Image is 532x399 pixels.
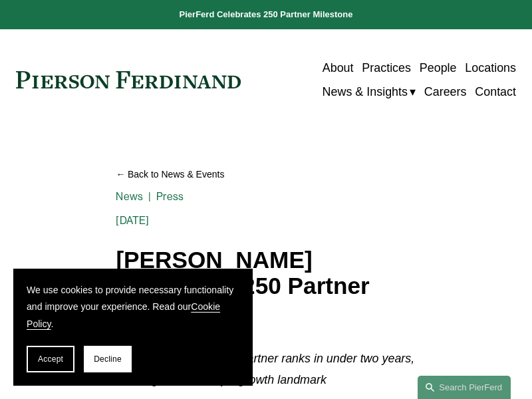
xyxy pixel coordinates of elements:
[27,282,239,332] p: We use cookies to provide necessary functionality and improve your experience. Read our .
[323,80,416,104] a: folder dropdown
[116,214,149,227] span: [DATE]
[94,354,122,364] span: Decline
[424,80,467,104] a: Careers
[116,247,416,325] h1: [PERSON_NAME] Celebrates 250 Partner Milestone
[27,301,220,329] a: Cookie Policy
[323,56,354,80] a: About
[323,81,408,102] span: News & Insights
[465,56,516,80] a: Locations
[116,352,418,386] em: Firm nearly doubles its Partner ranks in under two years, marking another major growth landmark
[38,354,63,364] span: Accept
[116,190,143,203] a: News
[27,346,74,372] button: Accept
[13,269,253,386] section: Cookie banner
[116,164,416,185] a: Back to News & Events
[475,80,516,104] a: Contact
[418,376,511,399] a: Search this site
[420,56,457,80] a: People
[156,190,184,203] a: Press
[362,56,411,80] a: Practices
[84,346,132,372] button: Decline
